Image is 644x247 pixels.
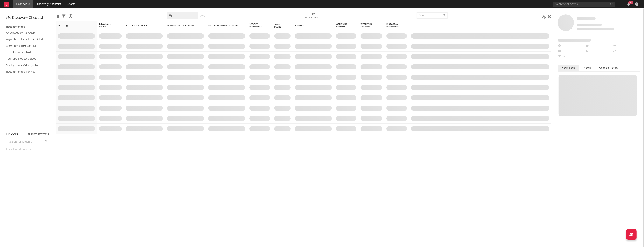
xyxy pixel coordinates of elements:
[612,43,640,49] div: --
[558,39,591,42] span: Fans Added by Platform
[28,133,49,135] button: Tracked Artists(14)
[69,10,72,22] div: A&R Pipeline
[295,25,326,27] div: Folders
[99,23,116,28] span: 7-Day Fans Added
[56,10,59,22] div: Edit Columns
[208,24,239,27] div: Spotify Monthly Listeners
[336,23,350,28] span: Weekly US Streams
[6,31,45,35] a: Critical Algo/Viral Chart
[558,49,585,54] div: --
[6,139,49,145] input: Search for folders...
[62,10,66,22] div: Filters
[585,49,612,54] div: --
[6,147,49,152] div: Click to add a folder.
[6,37,45,42] a: Algorithmic Hip-Hop A&R List
[305,15,322,20] div: Notifications (Artist)
[6,15,49,20] div: My Discovery Checklist
[305,10,322,22] div: Notifications (Artist)
[553,2,615,7] input: Search for artists
[577,17,596,20] span: Some Artist
[58,24,89,27] div: Artist
[577,16,596,21] a: Some Artist
[6,132,18,137] div: Folders
[6,44,45,48] a: Algorithmic R&B A&R List
[274,23,284,28] div: Jump Score
[577,24,602,26] span: Tracking Since: [DATE]
[167,24,198,27] div: Most Recent Copyright
[628,1,633,4] div: 99 +
[200,15,205,17] button: Save
[627,2,630,6] button: 99+
[6,56,45,61] a: YouTube Hottest Videos
[612,49,640,54] div: --
[577,28,614,30] span: 0 fans last week
[249,23,264,28] div: Spotify Followers
[361,23,376,28] span: Weekly UK Streams
[6,50,45,55] a: TikTok Global Chart
[6,63,45,68] a: Spotify Track Velocity Chart
[6,25,49,29] div: Recommended
[585,43,612,49] div: --
[386,23,401,28] div: Instagram Followers
[6,69,45,74] a: Recommended For You
[595,65,623,71] button: Change History
[558,54,585,59] div: --
[558,43,585,49] div: --
[417,12,448,19] input: Search...
[126,24,157,27] div: Most Recent Track
[579,65,595,71] button: Notes
[558,65,579,71] button: News Feed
